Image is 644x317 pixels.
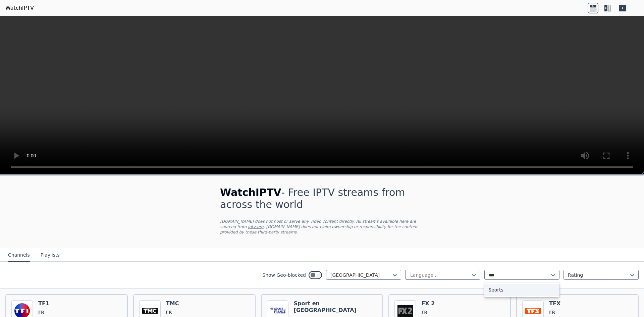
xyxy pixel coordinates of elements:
[41,249,60,262] button: Playlists
[38,300,68,307] h6: TF1
[549,300,579,307] h6: TFX
[220,187,424,211] h1: - Free IPTV streams from across the world
[262,272,306,278] label: Show Geo-blocked
[248,224,264,229] a: iptv-org
[8,249,30,262] button: Channels
[38,310,44,315] span: FR
[421,300,458,307] h6: FX 2
[421,310,427,315] span: FR
[549,310,555,315] span: FR
[220,219,424,235] p: [DOMAIN_NAME] does not host or serve any video content directly. All streams available here are s...
[220,187,281,198] span: WatchIPTV
[294,300,377,314] h6: Sport en [GEOGRAPHIC_DATA]
[5,4,34,12] a: WatchIPTV
[166,300,196,307] h6: TMC
[166,310,172,315] span: FR
[484,284,559,296] div: Sports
